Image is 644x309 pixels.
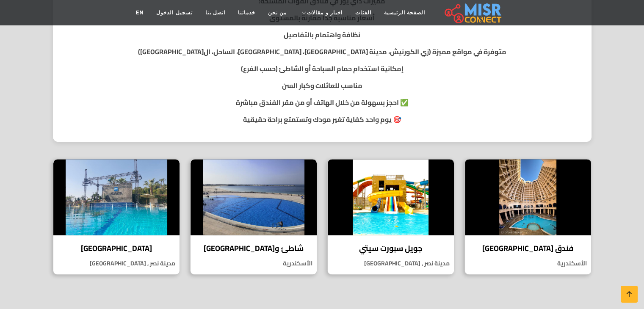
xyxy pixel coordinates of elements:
strong: نظافة واهتمام بالتفاصيل [284,28,360,41]
a: شاطئ وفندق جولدن جويل شاطئ و[GEOGRAPHIC_DATA] الأسكندرية [185,159,322,275]
a: من نحن [262,5,293,21]
a: فندق الماسة [GEOGRAPHIC_DATA] مدينة نصر , [GEOGRAPHIC_DATA] [48,159,185,275]
h4: [GEOGRAPHIC_DATA] [60,244,173,253]
p: مدينة نصر , [GEOGRAPHIC_DATA] [328,259,454,268]
a: اخبار و مقالات [293,5,349,21]
h4: جويل سبورت سيتي [334,244,448,253]
a: تسجيل الدخول [150,5,199,21]
a: جويل سبورت سيتي جويل سبورت سيتي مدينة نصر , [GEOGRAPHIC_DATA] [322,159,459,275]
strong: مناسب للعائلات وكبار السن [282,79,362,92]
strong: متوفرة في مواقع مميزة (زي الكورنيش، مدينة [GEOGRAPHIC_DATA]، [GEOGRAPHIC_DATA]، الساحل، ال[GEOGRA... [138,45,506,58]
img: فندق توليب الإسكندرية [465,159,591,235]
span: اخبار و مقالات [307,9,343,17]
strong: إمكانية استخدام حمام السباحة أو الشاطئ (حسب الفرع) [241,62,404,75]
a: EN [130,5,150,21]
h4: فندق [GEOGRAPHIC_DATA] [471,244,585,253]
a: خدماتنا [232,5,262,21]
img: جويل سبورت سيتي [328,159,454,235]
img: main.misr_connect [445,2,501,23]
p: الأسكندرية [465,259,591,268]
p: مدينة نصر , [GEOGRAPHIC_DATA] [53,259,180,268]
strong: ✅ احجز بسهولة من خلال الهاتف أو من مقر الفندق مباشرة [236,96,409,109]
strong: 🎯 يوم واحد كفاية تغير مودك وتستمتع براحة حقيقية [243,113,401,126]
h4: شاطئ و[GEOGRAPHIC_DATA] [197,244,310,253]
a: الصفحة الرئيسية [378,5,431,21]
img: فندق الماسة [53,159,180,235]
p: الأسكندرية [191,259,317,268]
a: الفئات [349,5,378,21]
a: فندق توليب الإسكندرية فندق [GEOGRAPHIC_DATA] الأسكندرية [459,159,597,275]
a: اتصل بنا [199,5,232,21]
img: شاطئ وفندق جولدن جويل [191,159,317,235]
